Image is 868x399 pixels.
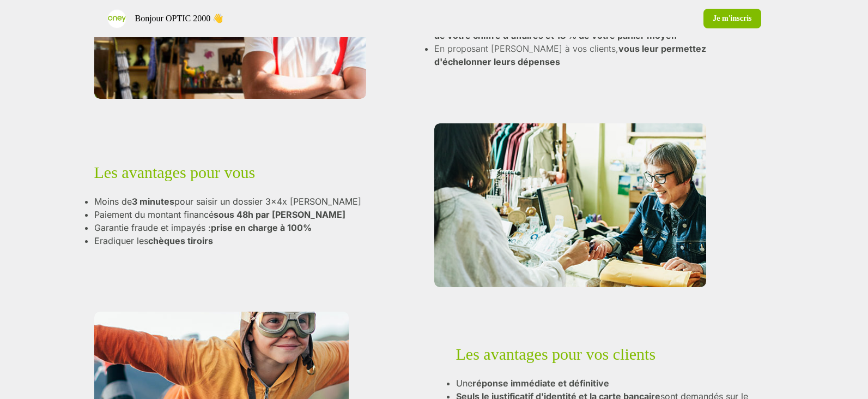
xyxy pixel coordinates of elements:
font: chèques tiroirs [148,235,213,246]
font: boostez jusqu'à 16% de votre chiffre d'affaires et 18 % de votre panier moyen [434,17,754,41]
font: réponse immédiate et définitive [472,378,609,389]
a: Je m'inscris [703,9,761,28]
font: pour saisir un dossier 3x4x [PERSON_NAME] [174,196,361,207]
font: Les avantages pour vous [94,163,256,181]
font: 3 minutes [132,196,174,207]
font: Eradiquer les [94,235,148,246]
font: Bonjour OPTIC 2000 👋 [135,14,224,23]
font: En proposant [PERSON_NAME] à vos clients, [434,43,618,54]
font: Moins de [94,196,132,207]
font: Paiement du montant financé [94,209,214,220]
font: Les avantages pour vos clients [456,345,656,363]
font: vous leur permettez d'échelonner leurs dépenses [434,43,706,67]
font: Garantie fraude et impayés : [94,222,211,233]
font: prise en charge à 100% [211,222,312,233]
font: Une [456,378,472,389]
font: sous 48h par [PERSON_NAME] [214,209,345,220]
font: Je m'inscris [713,14,751,22]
